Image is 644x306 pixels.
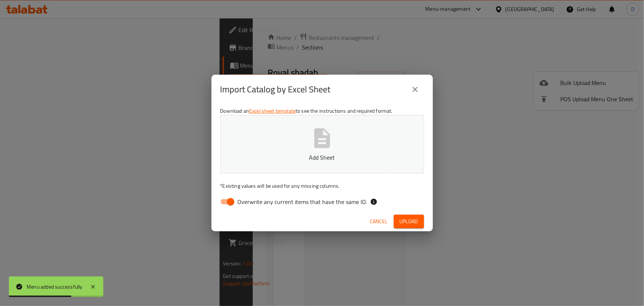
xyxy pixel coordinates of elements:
[232,153,413,162] p: Add Sheet
[370,217,388,226] span: Cancel
[394,215,424,228] button: Upload
[220,182,424,190] p: Existing values will be used for any missing columns.
[220,115,424,173] button: Add Sheet
[400,217,418,226] span: Upload
[367,215,391,228] button: Cancel
[249,106,296,116] a: Excel sheet template
[406,81,424,98] button: close
[238,197,367,206] span: Overwrite any current items that have the same ID.
[211,104,433,211] div: Download an to see the instructions and required format.
[27,283,83,291] div: Menu added successfully
[370,198,378,205] svg: If the overwrite option isn't selected, then the items that match an existing ID will be ignored ...
[220,84,331,95] h2: Import Catalog by Excel Sheet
